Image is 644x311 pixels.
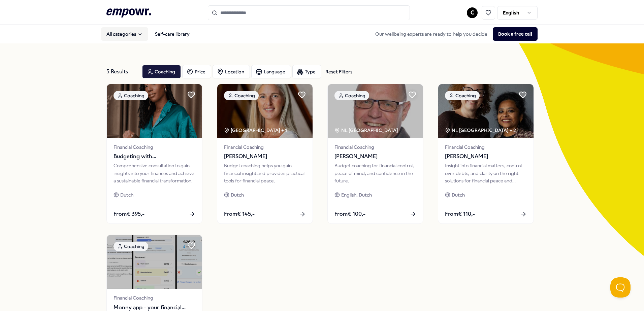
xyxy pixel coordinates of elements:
[251,65,291,78] button: Language
[493,27,538,41] button: Book a free call
[328,84,423,138] img: package image
[445,127,516,134] div: NL [GEOGRAPHIC_DATA] + 2
[224,143,306,151] span: Financial Coaching
[114,210,144,218] span: From € 395,-
[370,27,538,41] div: Our wellbeing experts are ready to help you decide
[467,7,478,18] button: C
[224,91,259,100] div: Coaching
[224,210,255,218] span: From € 145,-
[231,191,244,199] span: Dutch
[150,27,195,41] a: Self-care library
[341,191,372,199] span: English, Dutch
[334,143,416,151] span: Financial Coaching
[106,65,137,78] div: 5 Results
[445,152,527,161] span: [PERSON_NAME]
[114,152,195,161] span: Budgeting with [PERSON_NAME]: Consultation
[334,127,399,134] div: NL [GEOGRAPHIC_DATA]
[114,91,148,100] div: Coaching
[107,235,202,289] img: package image
[292,65,321,78] button: Type
[217,84,313,138] img: package image
[334,210,365,218] span: From € 100,-
[142,65,181,78] button: Coaching
[217,84,313,224] a: package imageCoaching[GEOGRAPHIC_DATA] + 1Financial Coaching[PERSON_NAME]Budget coaching helps yo...
[438,84,534,138] img: package image
[182,65,211,78] button: Price
[208,5,410,20] input: Search for products, categories or subcategories
[224,162,306,184] div: Budget coaching helps you gain financial insight and provides practical tools for financial peace.
[334,162,416,184] div: Budget coaching for financial control, peace of mind, and confidence in the future.
[325,68,352,75] div: Reset Filters
[101,27,195,41] nav: Main
[445,210,475,218] span: From € 110,-
[327,84,423,224] a: package imageCoachingNL [GEOGRAPHIC_DATA] Financial Coaching[PERSON_NAME]Budget coaching for fina...
[114,162,195,184] div: Comprehensive consultation to gain insights into your finances and achieve a sustainable financia...
[114,143,195,151] span: Financial Coaching
[445,162,527,184] div: Insight into financial matters, control over debts, and clarity on the right solutions for financ...
[106,84,202,224] a: package imageCoachingFinancial CoachingBudgeting with [PERSON_NAME]: ConsultationComprehensive co...
[334,91,369,100] div: Coaching
[114,242,148,251] div: Coaching
[213,65,250,78] button: Location
[224,152,306,161] span: [PERSON_NAME]
[610,277,631,298] iframe: Help Scout Beacon - Open
[445,91,480,100] div: Coaching
[438,84,534,224] a: package imageCoachingNL [GEOGRAPHIC_DATA] + 2Financial Coaching[PERSON_NAME]Insight into financia...
[452,191,465,199] span: Dutch
[334,152,416,161] span: [PERSON_NAME]
[224,127,287,134] div: [GEOGRAPHIC_DATA] + 1
[101,27,148,41] button: All categories
[114,294,195,302] span: Financial Coaching
[445,143,527,151] span: Financial Coaching
[107,84,202,138] img: package image
[120,191,133,199] span: Dutch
